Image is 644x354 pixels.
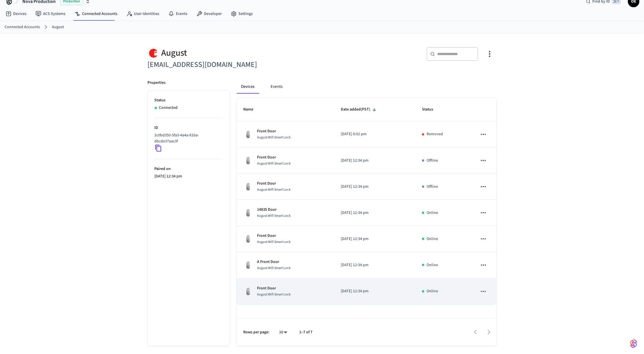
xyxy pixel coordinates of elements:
p: A Front Door [257,259,291,265]
p: [DATE] 12:34 pm [341,158,408,164]
span: August Wifi Smart Lock [257,292,291,297]
div: connected account tabs [237,80,497,94]
p: [DATE] 12:34 pm [155,173,223,179]
a: Connected Accounts [5,24,40,30]
h6: [EMAIL_ADDRESS][DOMAIN_NAME] [148,59,319,71]
p: Removed [427,131,443,137]
p: [DATE] 12:34 pm [341,210,408,216]
img: August Wifi Smart Lock 3rd Gen, Silver, Front [244,182,253,191]
img: August Wifi Smart Lock 3rd Gen, Silver, Front [244,130,253,139]
span: August Wifi Smart Lock [257,135,291,140]
a: Connected Accounts [70,9,122,19]
p: 14835 Door [257,207,291,213]
p: Front Door [257,128,291,134]
p: Online [427,210,438,216]
p: ID [155,125,223,131]
p: Offline [427,184,438,190]
p: Online [427,236,438,242]
p: [DATE] 12:34 pm [341,184,408,190]
button: Events [266,80,287,94]
span: Date added(PST) [341,105,378,114]
img: August Wifi Smart Lock 3rd Gen, Silver, Front [244,208,253,217]
div: August [148,47,319,59]
a: User Identities [122,9,164,19]
img: August Wifi Smart Lock 3rd Gen, Silver, Front [244,260,253,270]
p: Properties [148,80,166,86]
span: August Wifi Smart Lock [257,266,291,270]
a: Devices [1,9,31,19]
p: Connected [159,105,178,111]
p: [DATE] 12:34 pm [341,236,408,242]
p: Status [155,97,223,103]
a: Settings [226,9,257,19]
a: ACS Systems [31,9,70,19]
div: 10 [277,328,290,336]
p: [DATE] 12:34 pm [341,262,408,268]
p: Offline [427,158,438,164]
img: SeamLogoGradient.69752ec5.svg [630,339,637,348]
a: Events [164,9,192,19]
p: [DATE] 12:34 pm [341,288,408,294]
p: Paired on [155,166,223,172]
p: Front Door [257,285,291,291]
p: [DATE] 8:02 pm [341,131,408,137]
img: August Wifi Smart Lock 3rd Gen, Silver, Front [244,287,253,296]
p: Front Door [257,233,291,239]
a: August [52,24,64,30]
p: 2c0bd350-5fa3-4a4a-81ba-dbcde37aac3f [155,132,221,144]
span: August Wifi Smart Lock [257,239,291,244]
p: Rows per page: [244,329,270,335]
span: August Wifi Smart Lock [257,213,291,218]
span: August Wifi Smart Lock [257,187,291,192]
span: August Wifi Smart Lock [257,161,291,166]
p: Online [427,288,438,294]
img: August Wifi Smart Lock 3rd Gen, Silver, Front [244,156,253,165]
a: Developer [192,9,226,19]
button: Devices [237,80,259,94]
table: sticky table [237,98,497,304]
span: Name [244,105,261,114]
p: Online [427,262,438,268]
img: August Wifi Smart Lock 3rd Gen, Silver, Front [244,234,253,243]
img: August Logo, Square [148,47,159,59]
p: Front Door [257,154,291,160]
p: Front Door [257,181,291,187]
span: Status [422,105,441,114]
p: 1–7 of 7 [299,329,313,335]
